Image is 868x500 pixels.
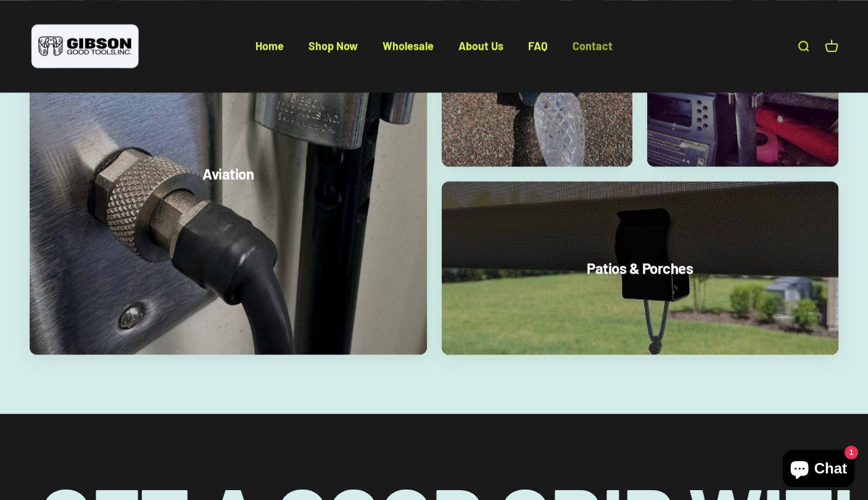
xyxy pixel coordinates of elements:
[779,450,858,490] inbox-online-store-chat: Shopify online store chat
[308,39,358,52] a: Shop Now
[382,39,434,52] a: Wholesale
[572,39,613,52] a: Contact
[442,181,839,355] img: gibson good tools gripper clips are good for patios
[458,39,503,52] a: About Us
[587,258,693,279] p: Patios & Porches
[202,163,254,184] p: Aviation
[255,39,284,52] a: Home
[528,39,548,52] a: FAQ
